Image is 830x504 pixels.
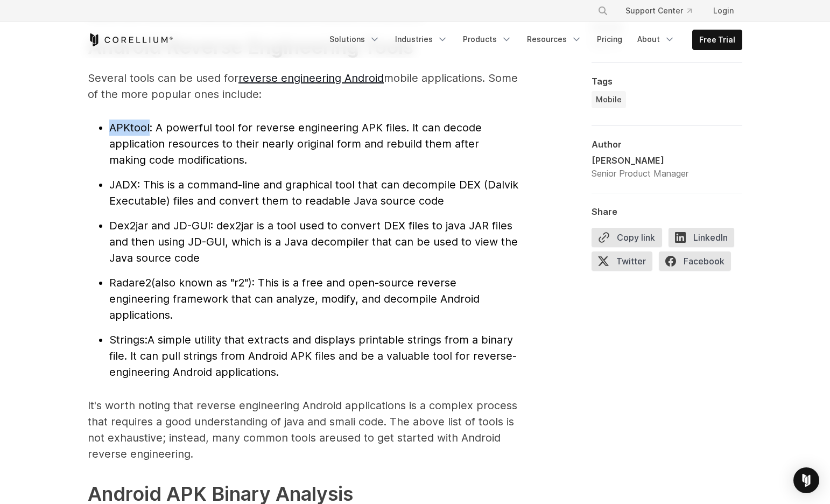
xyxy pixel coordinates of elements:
strong: Android Reverse Engineering Tools [88,35,413,59]
div: Senior Product Manager [592,167,688,180]
div: Open Intercom Messenger [793,467,819,493]
span: (also known as "r2"): This is a free and open-source reverse engineering framework that can analy... [109,276,480,321]
p: It's worth noting that reverse engineering Android applications is a complex process that require... [88,397,518,462]
div: [PERSON_NAME] [592,154,688,167]
span: Facebook [659,251,731,271]
span: APKtool [109,121,150,134]
div: Navigation Menu [585,1,742,20]
a: Solutions [323,30,386,49]
span: JADX [109,178,137,191]
span: : dex2jar is a tool used to convert DEX files to java JAR files and then using JD-GUI, which is a... [109,219,518,264]
span: u [163,431,342,444]
span: Mobile [596,94,622,105]
a: LinkedIn [669,228,741,251]
button: Copy link [592,228,662,247]
a: Products [456,30,518,49]
span: Radare2 [109,276,151,289]
div: Share [592,206,742,217]
span: ; instead, many common tools are [163,431,336,444]
span: : This is a command-line and graphical tool that can decompile DEX (Dalvik Executable) files and ... [109,178,518,207]
a: Industries [389,30,454,49]
p: Several tools can be used for mobile applications. Some of the more popular ones include: [88,70,518,102]
div: Tags [592,76,742,87]
a: Corellium Home [88,33,173,46]
a: Twitter [592,251,659,275]
a: Login [705,1,742,20]
a: Facebook [659,251,737,275]
a: Free Trial [693,30,742,50]
span: Dex2jar and JD-GUI [109,219,210,232]
a: Support Center [617,1,700,20]
span: Strings: [109,333,147,346]
a: Resources [520,30,588,49]
a: Mobile [592,91,626,108]
span: Twitter [592,251,652,271]
button: Search [593,1,613,20]
div: Navigation Menu [323,30,742,50]
a: Pricing [590,30,629,49]
span: A simple utility that extracts and displays printable strings from a binary file. It can pull str... [109,333,517,379]
a: About [631,30,681,49]
div: Author [592,139,742,150]
span: LinkedIn [669,228,734,247]
a: reverse engineering Android [238,72,384,85]
span: : A powerful tool for reverse engineering APK files. It can decode application resources to their... [109,121,482,166]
